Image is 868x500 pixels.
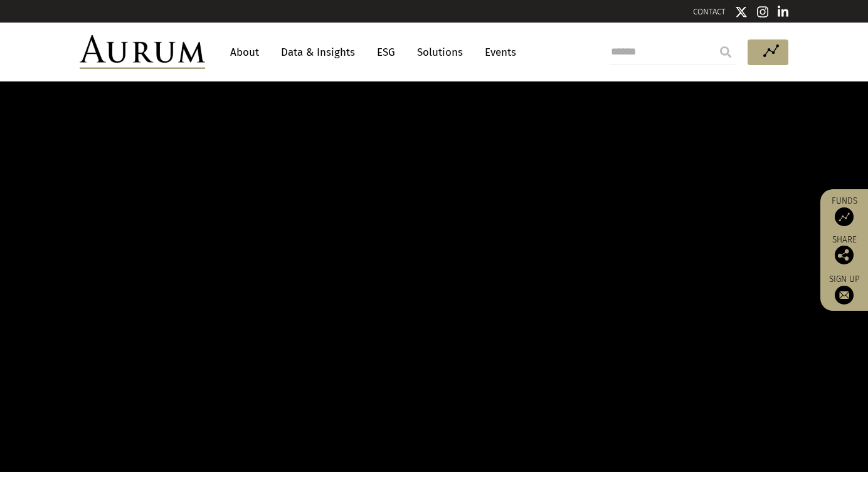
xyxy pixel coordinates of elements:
a: CONTACT [693,7,726,16]
img: Twitter icon [735,6,748,18]
img: Linkedin icon [778,6,789,18]
img: Aurum [80,35,205,69]
img: Share this post [835,246,854,264]
img: Sign up to our newsletter [835,286,854,305]
a: Solutions [411,41,469,64]
a: Data & Insights [275,41,361,64]
a: Sign up [827,274,862,305]
a: About [224,41,265,64]
img: Access Funds [835,207,854,226]
a: ESG [371,41,401,64]
a: Events [479,41,516,64]
img: Instagram icon [757,6,768,18]
input: Submit [713,39,738,65]
a: Funds [827,195,862,226]
div: Share [827,236,862,264]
